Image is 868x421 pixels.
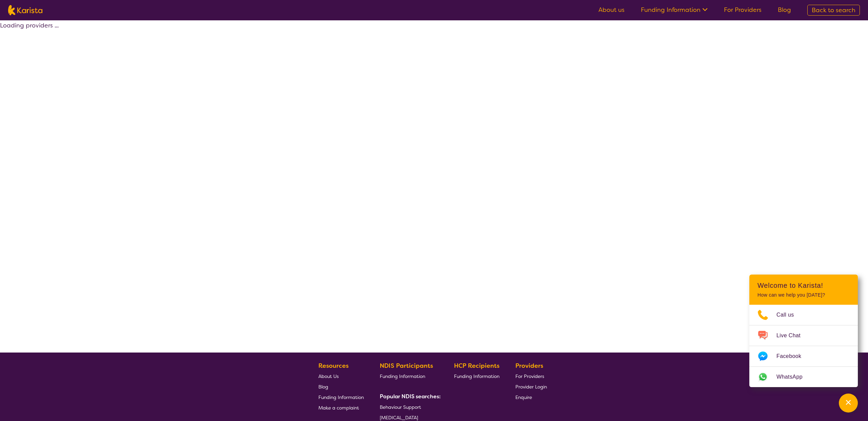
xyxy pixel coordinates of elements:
span: Funding Information [454,373,499,379]
a: For Providers [515,371,547,381]
a: Web link opens in a new tab. [749,367,858,387]
a: Funding Information [380,371,438,381]
span: For Providers [515,373,544,379]
span: [MEDICAL_DATA] [380,415,418,421]
a: Funding Information [641,6,708,14]
span: Funding Information [318,394,364,400]
b: Resources [318,362,349,370]
span: Make a complaint [318,405,359,411]
a: Back to search [807,5,860,16]
span: Live Chat [776,330,809,341]
a: About Us [318,371,364,381]
a: Blog [778,6,791,14]
span: Facebook [776,351,809,361]
a: Make a complaint [318,402,364,413]
a: Blog [318,381,364,392]
span: Back to search [812,6,855,14]
span: About Us [318,373,339,379]
a: Funding Information [454,371,499,381]
a: Funding Information [318,392,364,402]
span: Funding Information [380,373,425,379]
div: Channel Menu [749,275,858,387]
a: Behaviour Support [380,402,438,412]
a: About us [598,6,625,14]
span: Blog [318,384,328,390]
span: Provider Login [515,384,547,390]
a: Enquire [515,392,547,402]
b: Providers [515,362,543,370]
a: For Providers [724,6,762,14]
span: Enquire [515,394,532,400]
b: Popular NDIS searches: [380,393,441,400]
span: Call us [776,310,802,320]
h2: Welcome to Karista! [757,281,850,289]
p: How can we help you [DATE]? [757,292,850,298]
span: Behaviour Support [380,404,421,410]
img: Karista logo [8,5,42,15]
ul: Choose channel [749,305,858,387]
span: WhatsApp [776,372,811,382]
a: Provider Login [515,381,547,392]
b: NDIS Participants [380,362,433,370]
button: Channel Menu [839,394,858,413]
b: HCP Recipients [454,362,499,370]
